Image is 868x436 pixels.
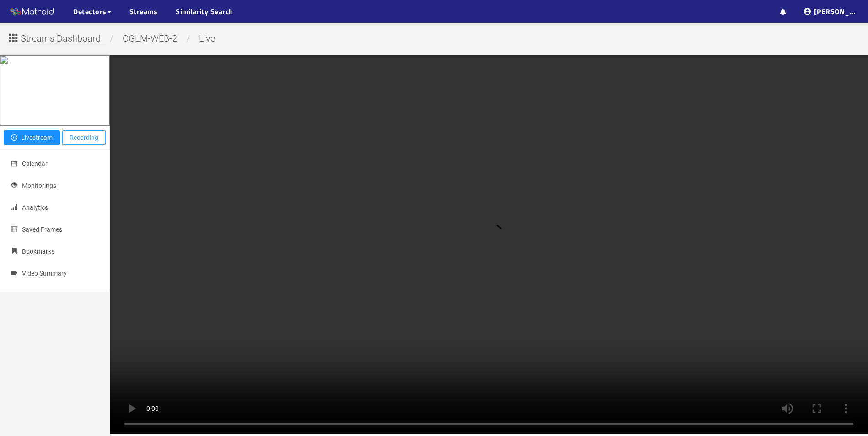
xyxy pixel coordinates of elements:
a: Streams [129,6,158,17]
span: Streams Dashboard [21,32,101,46]
a: Streams Dashboard [7,36,108,43]
span: calendar [11,160,17,167]
span: Recording [70,133,98,143]
button: Recording [62,130,106,145]
button: Streams Dashboard [7,30,108,44]
span: Livestream [21,133,53,143]
span: / [108,33,116,44]
img: Matroid logo [9,5,55,19]
span: live [192,33,222,44]
button: pause-circleLivestream [4,130,60,145]
span: Calendar [22,160,48,167]
span: pause-circle [11,134,17,142]
span: Bookmarks [22,248,54,255]
span: Video Summary [22,270,67,277]
span: Detectors [73,6,107,17]
a: Similarity Search [176,6,233,17]
span: Analytics [22,204,48,211]
span: CGLM-WEB-2 [116,33,184,44]
span: Monitorings [22,182,56,189]
span: Saved Frames [22,226,62,233]
img: 68dc0ac0044605186878fd34_full.jpg [0,56,8,125]
span: / [184,33,192,44]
